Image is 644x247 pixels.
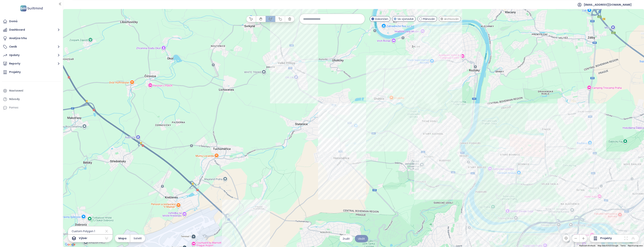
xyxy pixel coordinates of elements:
[444,17,459,21] span: Archivován
[355,235,368,242] button: Uložit
[134,236,142,240] span: Satelit
[2,87,61,95] a: Nastavení
[397,17,414,21] span: Ve výstavbě
[628,245,643,247] a: Report a map error
[358,237,365,241] span: Uložit
[130,235,145,242] button: Satelit
[2,35,61,42] a: Analýza trhu
[2,43,61,51] button: Ceník
[9,70,21,74] div: Projekty
[9,97,20,102] div: Návody
[9,88,23,93] div: Nastavení
[64,242,76,247] img: Google
[2,95,61,103] a: Návody
[584,0,632,9] span: [EMAIL_ADDRESS][DOMAIN_NAME]
[118,236,126,240] span: Mapa
[2,18,61,25] a: Domů
[115,235,130,242] button: Mapa
[2,68,61,76] a: Projekty
[375,17,388,21] span: Dokončen
[9,53,20,58] div: Updaty
[64,242,76,247] a: Open this area in Google Maps (opens a new window)
[2,26,61,34] button: Dashboard
[9,19,17,24] div: Domů
[2,104,61,111] div: Pomoc
[2,52,61,59] button: Updaty
[343,237,350,241] span: Zrušit
[339,235,353,242] button: Zrušit
[423,17,435,21] span: Plánován
[598,245,618,247] span: Map data ©2025 Google
[9,105,19,110] div: Pomoc
[579,244,595,247] button: Keyboard shortcuts
[620,245,626,247] a: Terms (opens in new tab)
[9,36,27,41] div: Analýza trhu
[68,228,95,234] span: Custom Polygon 1
[79,236,87,241] span: Výběr
[2,60,61,67] button: Reporty
[19,5,44,12] img: logo
[600,236,612,241] span: Projekty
